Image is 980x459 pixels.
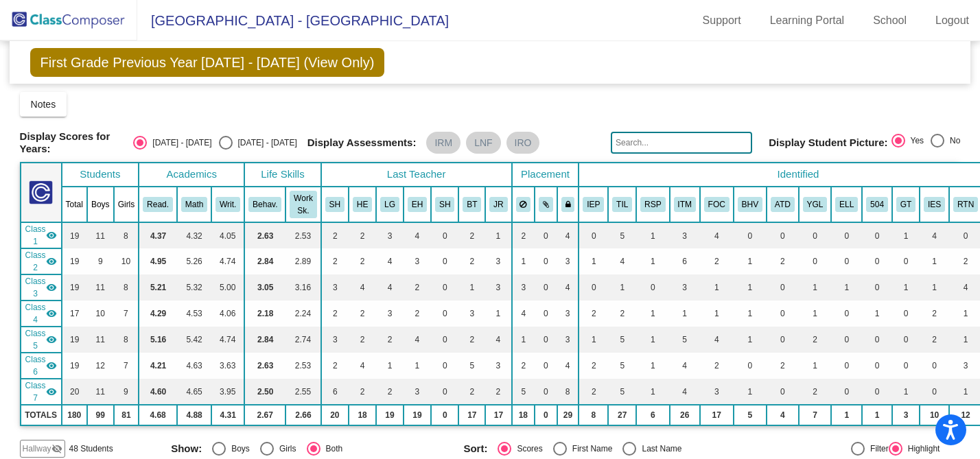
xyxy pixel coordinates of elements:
td: 2 [321,353,349,379]
td: 0 [799,222,832,248]
td: 0 [431,301,458,327]
td: 0 [892,301,920,327]
td: 1 [799,274,832,301]
td: 2 [579,301,608,327]
th: Placement [512,163,579,187]
td: 2 [700,353,734,379]
button: LG [380,197,399,212]
span: Display Student Picture: [769,137,887,149]
a: Learning Portal [759,10,856,32]
td: 2 [404,301,431,327]
td: 4 [608,248,636,274]
mat-icon: visibility [46,334,57,345]
td: 4.95 [139,248,177,274]
mat-chip: LNF [466,132,500,154]
td: 0 [831,327,862,353]
td: 3 [485,274,511,301]
td: 4 [557,353,579,379]
button: ATD [771,197,795,212]
td: 0 [892,248,920,274]
th: Young for grade level [799,187,832,222]
span: Class 2 [25,249,46,274]
td: 2 [767,248,799,274]
td: 5 [512,379,535,405]
td: 5.16 [139,327,177,353]
td: Caitlyn Cothern - No Class Name [21,222,62,248]
th: Individualized Education Plan [579,187,608,222]
th: Life Skills [244,163,320,187]
mat-radio-group: Select an option [133,136,296,150]
td: 0 [535,222,557,248]
td: 3 [557,248,579,274]
td: 5 [608,222,636,248]
td: 2 [349,379,376,405]
td: 0 [734,353,767,379]
td: 2.53 [285,222,320,248]
td: 19 [62,353,87,379]
td: 0 [831,301,862,327]
th: Julia Reeter [485,187,511,222]
td: 4 [404,222,431,248]
button: YGL [803,197,828,212]
td: 3 [557,327,579,353]
button: Read. [143,197,173,212]
td: 5.42 [177,327,211,353]
td: 4 [557,222,579,248]
td: 5 [458,353,485,379]
td: 1 [485,222,511,248]
td: 9 [87,248,114,274]
mat-icon: visibility [46,308,57,319]
td: 2 [321,301,349,327]
td: 0 [862,327,892,353]
th: Students [62,163,139,187]
th: Difficulty Focusing [700,187,734,222]
td: 1 [636,248,669,274]
td: 4.65 [177,379,211,405]
td: 4.74 [211,327,244,353]
button: Writ. [215,197,240,212]
td: 1 [700,301,734,327]
span: Class 3 [25,275,46,300]
td: 5.00 [211,274,244,301]
td: 1 [376,353,404,379]
td: Shelby Rains - No Class Name [21,353,62,379]
span: [GEOGRAPHIC_DATA] - [GEOGRAPHIC_DATA] [137,10,449,32]
td: 8 [114,327,139,353]
td: 1 [485,301,511,327]
td: 4 [485,327,511,353]
td: 0 [862,353,892,379]
td: 2 [512,353,535,379]
td: 4 [557,274,579,301]
th: Total [62,187,87,222]
td: 4.05 [211,222,244,248]
td: 2.55 [285,379,320,405]
td: 4 [349,274,376,301]
td: 0 [535,274,557,301]
td: 2 [376,327,404,353]
button: BT [463,197,481,212]
td: 2 [512,222,535,248]
td: 2.84 [244,327,285,353]
td: 11 [87,274,114,301]
td: 2 [799,327,832,353]
td: 0 [431,274,458,301]
button: BHV [738,197,762,212]
th: Reading Success Plan [636,187,669,222]
td: 2.74 [285,327,320,353]
button: ELL [835,197,858,212]
td: Madison Book - No Class Name [21,274,62,301]
td: 1 [636,222,669,248]
td: 5 [608,353,636,379]
td: 2.18 [244,301,285,327]
td: 2 [458,248,485,274]
td: 19 [62,327,87,353]
td: 4.37 [139,222,177,248]
td: 1 [636,327,669,353]
td: 1 [920,274,949,301]
td: 3 [458,301,485,327]
input: Search... [611,132,752,154]
td: 2 [376,379,404,405]
td: 2.24 [285,301,320,327]
span: Class 1 [25,223,46,248]
td: 0 [535,327,557,353]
